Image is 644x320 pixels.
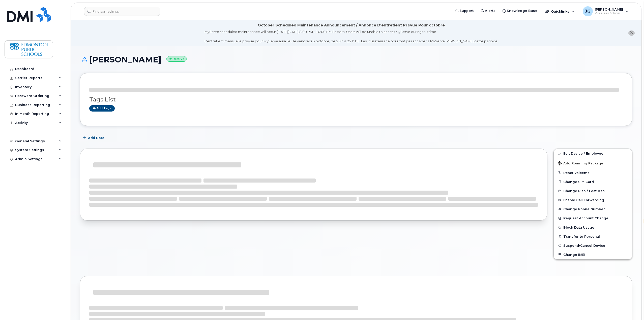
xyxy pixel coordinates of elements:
[166,56,187,62] small: Active
[554,168,632,177] button: Reset Voicemail
[554,149,632,158] a: Edit Device / Employee
[554,223,632,232] button: Block Data Usage
[563,243,605,247] span: Suspend/Cancel Device
[554,158,632,168] button: Add Roaming Package
[80,133,109,143] button: Add Note
[563,189,605,193] span: Change Plan / Features
[204,29,498,44] div: MyServe scheduled maintenance will occur [DATE][DATE] 8:00 PM - 10:00 PM Eastern. Users will be u...
[554,232,632,241] button: Transfer to Personal
[554,241,632,250] button: Suspend/Cancel Device
[554,177,632,186] button: Change SIM Card
[554,250,632,259] button: Change IMEI
[258,23,445,28] div: October Scheduled Maintenance Announcement / Annonce D'entretient Prévue Pour octobre
[554,214,632,223] button: Request Account Change
[558,161,603,166] span: Add Roaming Package
[80,55,632,64] h1: [PERSON_NAME]
[89,105,115,112] a: Add tags
[628,30,635,36] button: close notification
[88,135,104,140] span: Add Note
[554,195,632,204] button: Enable Call Forwarding
[554,186,632,195] button: Change Plan / Features
[554,204,632,214] button: Change Phone Number
[563,198,604,202] span: Enable Call Forwarding
[89,96,623,103] h3: Tags List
